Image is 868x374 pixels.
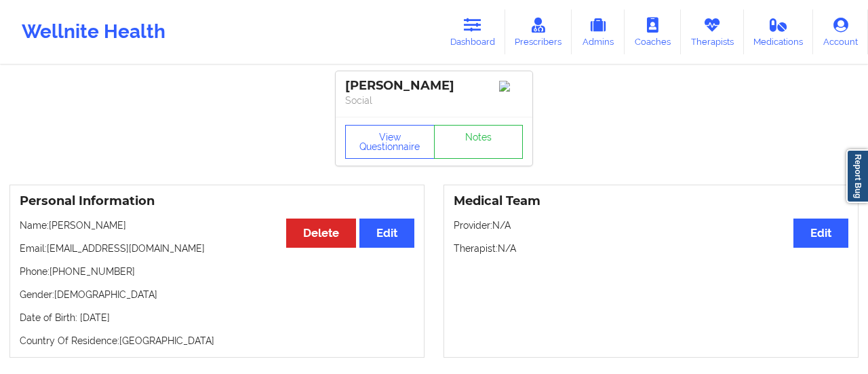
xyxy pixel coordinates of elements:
p: Gender: [DEMOGRAPHIC_DATA] [20,288,414,301]
div: [PERSON_NAME] [345,78,523,94]
img: Image%2Fplaceholer-image.png [499,81,523,92]
h3: Medical Team [454,193,848,209]
p: Date of Birth: [DATE] [20,311,414,324]
p: Country Of Residence: [GEOGRAPHIC_DATA] [20,334,414,348]
p: Phone: [PHONE_NUMBER] [20,265,414,278]
a: Notes [434,125,524,159]
a: Account [813,10,868,54]
a: Admins [572,10,625,54]
p: Therapist: N/A [454,242,848,255]
a: Medications [744,10,814,54]
button: Edit [359,219,414,248]
p: Name: [PERSON_NAME] [20,219,414,232]
h3: Personal Information [20,193,414,209]
a: Report Bug [846,149,868,203]
p: Email: [EMAIL_ADDRESS][DOMAIN_NAME] [20,242,414,255]
button: Delete [286,219,356,248]
a: Dashboard [440,10,505,54]
p: Social [345,94,523,107]
button: View Questionnaire [345,125,435,159]
a: Prescribers [505,10,572,54]
a: Coaches [625,10,681,54]
p: Provider: N/A [454,219,848,232]
button: Edit [793,219,848,248]
a: Therapists [681,10,744,54]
